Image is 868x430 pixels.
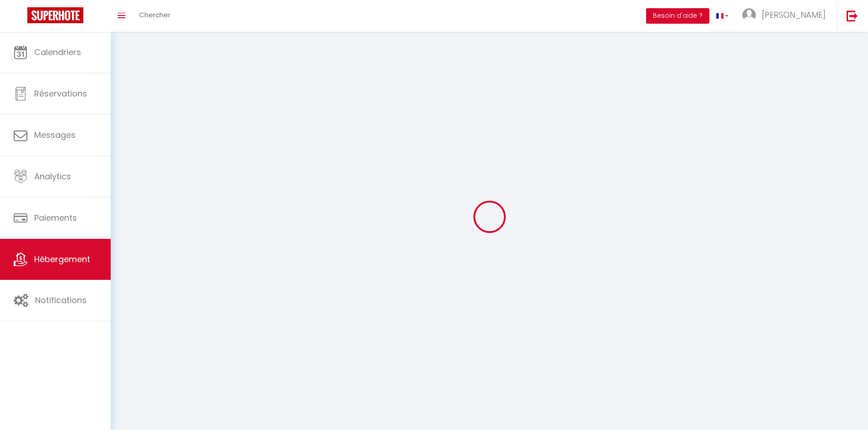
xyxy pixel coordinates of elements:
span: Analytics [34,171,71,182]
span: Notifications [35,294,87,306]
button: Ouvrir le widget de chat LiveChat [7,4,35,31]
span: Réservations [34,88,87,99]
img: ... [742,8,756,22]
span: Calendriers [34,46,81,58]
span: [PERSON_NAME] [762,9,826,20]
img: logout [847,10,858,21]
span: Paiements [34,212,77,223]
span: Hébergement [34,253,90,265]
span: Messages [34,129,76,141]
span: Chercher [139,10,170,20]
img: Super Booking [27,7,83,23]
button: Besoin d'aide ? [646,8,709,24]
